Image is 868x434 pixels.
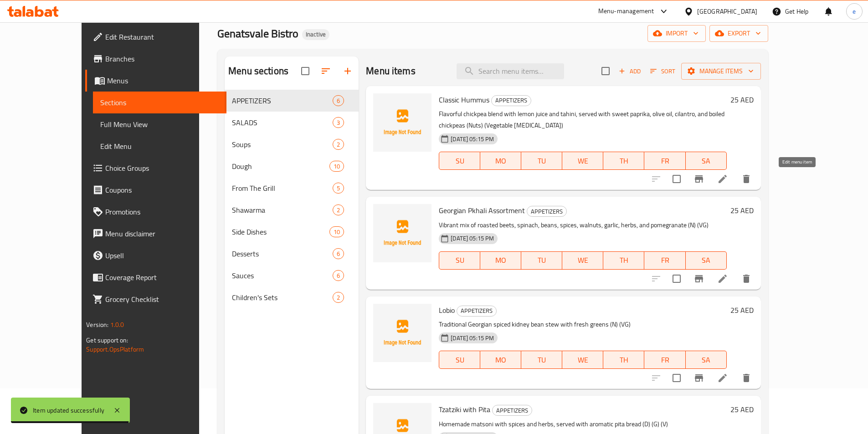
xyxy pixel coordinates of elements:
[333,118,344,127] span: 3
[439,204,525,217] span: Georgian Pkhali Assortment
[562,251,603,270] button: WE
[527,206,567,217] div: APPETIZERS
[735,367,757,389] button: delete
[217,23,298,44] span: Genatsvale Bistro
[648,64,678,78] button: Sort
[525,254,559,267] span: TU
[735,168,757,190] button: delete
[93,135,226,157] a: Edit Menu
[93,113,226,135] a: Full Menu View
[85,157,226,179] a: Choice Groups
[688,66,754,77] span: Manage items
[447,135,498,143] span: [DATE] 05:15 PM
[688,367,710,389] button: Branch-specific-item
[689,353,723,367] span: SA
[302,29,329,40] div: Inactive
[686,351,727,369] button: SA
[439,152,480,170] button: SU
[86,343,144,355] a: Support.OpsPlatform
[480,251,521,270] button: MO
[105,31,219,42] span: Edit Restaurant
[232,161,329,172] span: Dough
[225,243,359,265] div: Desserts6
[333,270,344,281] div: items
[105,272,219,283] span: Coverage Report
[562,351,603,369] button: WE
[688,268,710,290] button: Branch-specific-item
[566,154,600,168] span: WE
[647,25,706,42] button: import
[105,294,219,305] span: Grocery Checklist
[689,254,723,267] span: SA
[333,140,344,149] span: 2
[232,226,329,237] span: Side Dishes
[603,351,644,369] button: TH
[603,251,644,270] button: TH
[484,353,518,367] span: MO
[105,228,219,239] span: Menu disclaimer
[85,201,226,223] a: Promotions
[730,204,754,217] h6: 25 AED
[655,28,699,39] span: import
[232,183,333,194] span: From The Grill
[447,234,498,243] span: [DATE] 05:15 PM
[333,117,344,128] div: items
[85,245,226,266] a: Upsell
[644,251,685,270] button: FR
[232,139,333,150] div: Soups
[566,353,600,367] span: WE
[232,248,333,259] span: Desserts
[333,248,344,259] div: items
[607,154,641,168] span: TH
[730,93,754,106] h6: 25 AED
[232,95,333,106] span: APPETIZERS
[86,319,108,331] span: Version:
[644,152,685,170] button: FR
[333,139,344,150] div: items
[644,64,681,78] span: Sort items
[439,303,455,317] span: Lobio
[225,286,359,308] div: Children's Sets2
[484,254,518,267] span: MO
[330,228,344,236] span: 10
[667,269,686,288] span: Select to update
[228,64,288,78] h2: Menu sections
[596,61,615,81] span: Select section
[105,250,219,261] span: Upsell
[709,25,768,42] button: export
[730,304,754,317] h6: 25 AED
[333,95,344,106] div: items
[225,199,359,221] div: Shawarma2
[110,319,124,331] span: 1.0.0
[225,112,359,133] div: SALADS3
[333,250,344,258] span: 6
[232,292,333,303] span: Children's Sets
[329,226,344,237] div: items
[617,66,642,77] span: Add
[607,254,641,267] span: TH
[443,154,477,168] span: SU
[333,97,344,105] span: 6
[225,265,359,286] div: Sauces6
[333,204,344,215] div: items
[373,93,431,152] img: Classic Hummus
[648,353,682,367] span: FR
[681,63,761,80] button: Manage items
[225,155,359,177] div: Dough10
[333,271,344,280] span: 6
[105,163,219,174] span: Choice Groups
[443,353,477,367] span: SU
[697,6,757,16] div: [GEOGRAPHIC_DATA]
[333,292,344,303] div: items
[521,351,562,369] button: TU
[296,61,315,81] span: Select all sections
[457,63,564,79] input: search
[598,6,654,17] div: Menu-management
[447,334,498,342] span: [DATE] 05:15 PM
[333,184,344,193] span: 5
[439,220,726,231] p: Vibrant mix of roasted beets, spinach, beans, spices, walnuts, garlic, herbs, and pomegranate (N)...
[225,90,359,112] div: APPETIZERS6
